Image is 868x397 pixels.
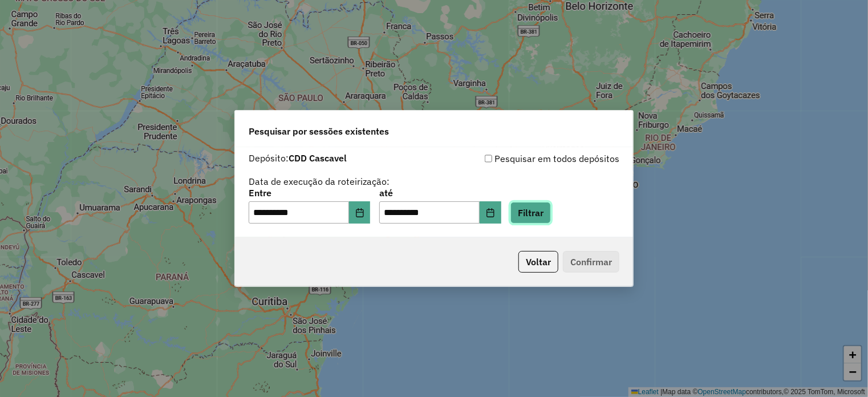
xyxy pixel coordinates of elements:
div: Pesquisar em todos depósitos [434,152,619,165]
label: até [379,186,501,200]
label: Entre [249,186,370,200]
span: Pesquisar por sessões existentes [249,124,389,138]
label: Data de execução da roteirização: [249,175,390,188]
button: Filtrar [510,202,551,224]
strong: CDD Cascavel [289,152,347,164]
button: Voltar [518,251,558,273]
label: Depósito: [249,151,347,165]
button: Choose Date [480,201,501,224]
button: Choose Date [349,201,371,224]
